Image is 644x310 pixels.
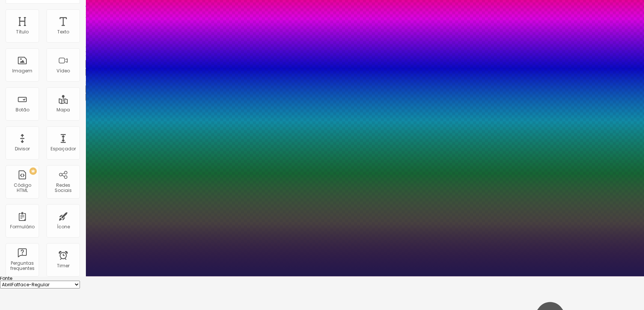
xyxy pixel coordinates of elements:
[57,107,70,112] div: Mapa
[16,107,29,112] div: Botão
[57,29,69,35] div: Texto
[51,146,76,151] div: Espaçador
[57,224,70,229] div: Ícone
[7,261,37,271] div: Perguntas frequentes
[57,68,70,74] div: Vídeo
[48,183,78,193] div: Redes Sociais
[15,146,30,151] div: Divisor
[12,68,32,74] div: Imagem
[7,183,37,193] div: Código HTML
[10,224,35,229] div: Formulário
[57,263,70,268] div: Timer
[16,29,29,35] div: Título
